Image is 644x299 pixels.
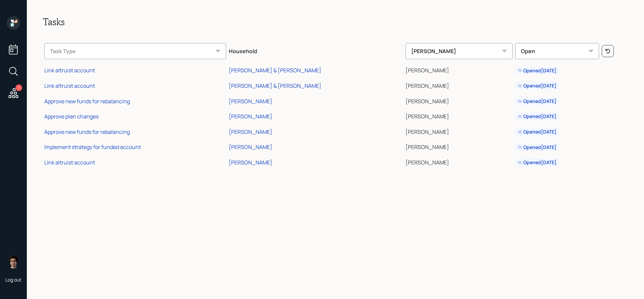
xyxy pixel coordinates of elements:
div: [PERSON_NAME] [406,43,513,59]
td: [PERSON_NAME] [404,62,514,77]
div: [PERSON_NAME] [229,113,272,120]
div: [PERSON_NAME] [229,143,272,151]
div: Opened [DATE] [518,113,556,120]
div: Link altruist account [44,67,95,74]
h2: Tasks [43,16,628,28]
td: [PERSON_NAME] [404,154,514,169]
div: Opened [DATE] [518,67,556,74]
div: Opened [DATE] [518,82,556,89]
div: Link altruist account [44,159,95,166]
div: Approve plan changes [44,113,99,120]
div: Open [515,43,599,59]
img: harrison-schaefer-headshot-2.png [7,255,20,268]
div: Approve new funds for rebalancing [44,98,130,105]
div: [PERSON_NAME] [229,98,272,105]
th: Household [227,38,404,62]
td: [PERSON_NAME] [404,108,514,123]
div: Opened [DATE] [518,159,556,166]
div: Task Type [44,43,226,59]
div: [PERSON_NAME] & [PERSON_NAME] [229,82,321,89]
div: Opened [DATE] [518,98,556,105]
div: Implement strategy for funded account [44,143,141,151]
div: Approve new funds for rebalancing [44,128,130,136]
div: [PERSON_NAME] [229,159,272,166]
div: Opened [DATE] [518,128,556,135]
td: [PERSON_NAME] [404,139,514,154]
td: [PERSON_NAME] [404,92,514,108]
td: [PERSON_NAME] [404,77,514,92]
div: Log out [5,276,21,283]
div: 7 [15,84,22,91]
div: Link altruist account [44,82,95,89]
div: [PERSON_NAME] [229,128,272,136]
div: [PERSON_NAME] & [PERSON_NAME] [229,67,321,74]
td: [PERSON_NAME] [404,123,514,139]
div: Opened [DATE] [518,144,556,151]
